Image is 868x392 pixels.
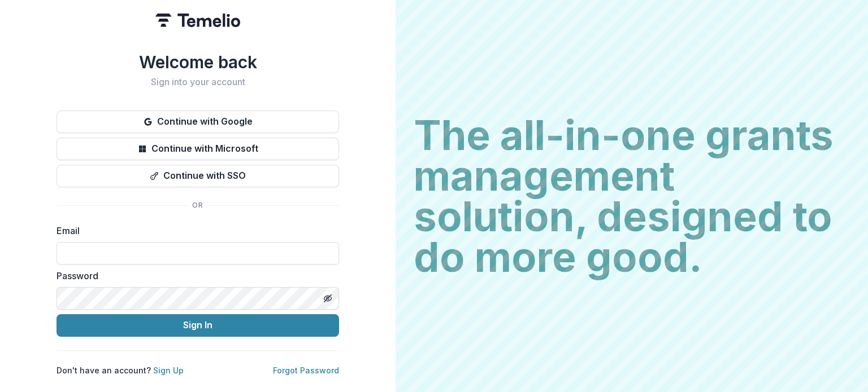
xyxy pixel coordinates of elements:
[57,111,339,133] button: Continue with Google
[273,365,339,375] a: Forgot Password
[57,364,184,376] p: Don't have an account?
[155,14,240,27] img: Temelio
[57,224,332,237] label: Email
[57,138,339,160] button: Continue with Microsoft
[57,165,339,187] button: Continue with SSO
[57,269,332,283] label: Password
[57,52,339,72] h1: Welcome back
[319,289,337,307] button: Toggle password visibility
[57,77,339,87] h2: Sign into your account
[57,314,339,337] button: Sign In
[153,365,184,375] a: Sign Up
